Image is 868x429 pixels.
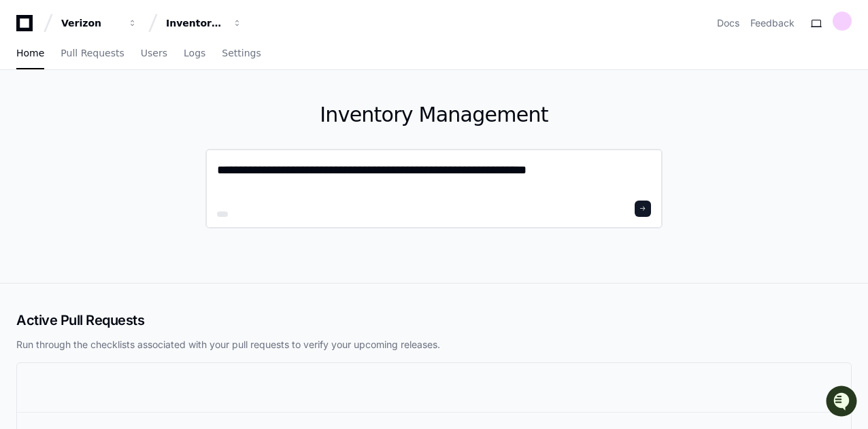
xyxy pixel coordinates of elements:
span: Settings [222,49,261,57]
div: Verizon [61,16,120,30]
button: Verizon [56,11,143,35]
span: Users [141,49,167,57]
a: Pull Requests [61,38,124,69]
span: Pull Requests [61,49,124,57]
button: Inventory Management [161,11,248,35]
iframe: Open customer support [824,384,861,421]
p: Run through the checklists associated with your pull requests to verify your upcoming releases. [16,338,852,351]
div: Welcome [14,54,248,76]
a: Powered byPylon [96,142,165,153]
div: We're offline, but we'll be back soon! [46,115,197,126]
a: Settings [222,38,261,69]
span: Home [16,49,44,57]
img: 1756235613930-3d25f9e4-fa56-45dd-b3ad-e072dfbd1548 [14,101,38,126]
a: Users [141,38,167,69]
img: PlayerZero [14,14,41,41]
a: Home [16,38,44,69]
h2: Active Pull Requests [16,311,852,330]
div: Inventory Management [166,16,224,30]
h1: Inventory Management [205,103,663,127]
span: Logs [184,49,205,57]
div: Start new chat [46,101,223,115]
span: Pylon [135,143,165,153]
button: Feedback [750,16,795,30]
a: Docs [717,16,739,30]
button: Start new chat [231,105,248,122]
a: Logs [184,38,205,69]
